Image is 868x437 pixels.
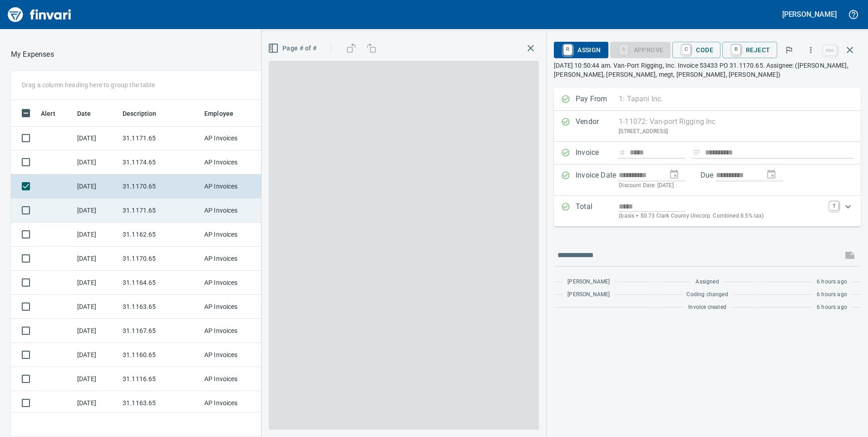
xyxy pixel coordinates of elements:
[201,391,269,415] td: AP Invoices
[119,174,201,199] td: 31.1170.65
[119,223,201,247] td: 31.1162.65
[201,150,269,174] td: AP Invoices
[688,303,726,312] span: Invoice created
[74,391,119,415] td: [DATE]
[119,391,201,415] td: 31.1163.65
[74,223,119,247] td: [DATE]
[74,343,119,367] td: [DATE]
[201,199,269,223] td: AP Invoices
[201,174,269,199] td: AP Invoices
[119,271,201,295] td: 31.1164.65
[119,126,201,150] td: 31.1171.65
[554,42,608,58] button: RAssign
[74,150,119,174] td: [DATE]
[123,108,157,119] span: Description
[41,108,67,119] span: Alert
[204,108,245,119] span: Employee
[823,45,837,55] a: esc
[554,196,861,226] div: Expand
[77,108,91,119] span: Date
[119,295,201,319] td: 31.1163.65
[77,108,103,119] span: Date
[782,10,837,19] h5: [PERSON_NAME]
[123,108,168,119] span: Description
[119,367,201,391] td: 31.1116.65
[74,295,119,319] td: [DATE]
[829,201,838,210] a: T
[730,42,770,58] span: Reject
[817,303,847,312] span: 6 hours ago
[74,367,119,391] td: [DATE]
[119,199,201,223] td: 31.1171.65
[201,271,269,295] td: AP Invoices
[682,45,690,55] a: C
[561,42,601,58] span: Assign
[201,126,269,150] td: AP Invoices
[201,295,269,319] td: AP Invoices
[686,290,728,299] span: Coding changed
[779,40,799,60] button: Flag
[817,278,847,287] span: 6 hours ago
[119,150,201,174] td: 31.1174.65
[722,42,777,58] button: RReject
[817,290,847,299] span: 6 hours ago
[567,278,610,287] span: [PERSON_NAME]
[563,45,572,55] a: R
[74,174,119,199] td: [DATE]
[11,49,54,60] nav: breadcrumb
[41,108,55,119] span: Alert
[839,244,861,266] span: This records your message into the invoice and notifies anyone mentioned
[74,126,119,150] td: [DATE]
[619,212,824,221] p: (basis + $0.73 Clark County Unicorp. Combined 8.5% tax)
[74,247,119,271] td: [DATE]
[74,271,119,295] td: [DATE]
[119,343,201,367] td: 31.1160.65
[201,343,269,367] td: AP Invoices
[821,39,861,61] span: Close invoice
[74,319,119,343] td: [DATE]
[695,278,719,287] span: Assigned
[119,247,201,271] td: 31.1170.65
[201,247,269,271] td: AP Invoices
[201,367,269,391] td: AP Invoices
[610,45,671,53] div: Coding Required
[201,223,269,247] td: AP Invoices
[5,4,74,25] img: Finvari
[74,199,119,223] td: [DATE]
[204,108,233,119] span: Employee
[201,319,269,343] td: AP Invoices
[801,40,821,60] button: More
[780,7,839,21] button: [PERSON_NAME]
[576,201,619,221] p: Total
[732,45,740,55] a: R
[22,80,155,89] p: Drag a column heading here to group the table
[11,49,54,60] p: My Expenses
[680,42,713,58] span: Code
[672,42,720,58] button: CCode
[554,61,861,79] p: [DATE] 10:50:44 am. Van-Port Rigging, Inc. Invoice 53433 PO 31.1170.65. Assignee: ([PERSON_NAME],...
[567,290,610,299] span: [PERSON_NAME]
[119,319,201,343] td: 31.1167.65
